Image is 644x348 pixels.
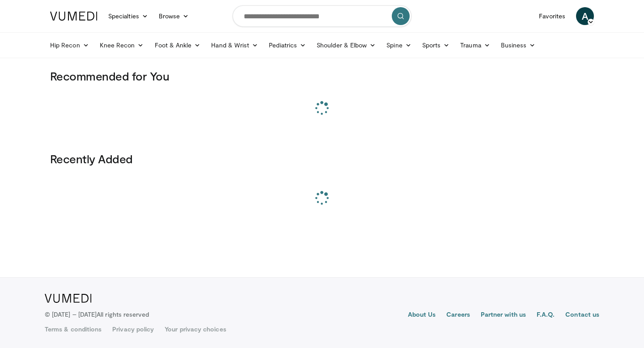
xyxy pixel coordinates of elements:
[311,36,381,54] a: Shoulder & Elbow
[45,294,92,303] img: VuMedi Logo
[263,36,311,54] a: Pediatrics
[206,36,263,54] a: Hand & Wrist
[408,310,436,321] a: About Us
[381,36,416,54] a: Spine
[537,310,555,321] a: F.A.Q.
[481,310,526,321] a: Partner with us
[165,325,226,334] a: Your privacy choices
[446,310,470,321] a: Careers
[97,310,149,318] span: All rights reserved
[45,36,94,54] a: Hip Recon
[153,7,195,25] a: Browse
[103,7,153,25] a: Specialties
[496,36,541,54] a: Business
[149,36,206,54] a: Foot & Ankle
[565,310,599,321] a: Contact us
[50,12,97,21] img: VuMedi Logo
[233,5,411,27] input: Search topics, interventions
[45,310,149,319] p: © [DATE] – [DATE]
[94,36,149,54] a: Knee Recon
[417,36,455,54] a: Sports
[50,152,594,166] h3: Recently Added
[50,69,594,83] h3: Recommended for You
[112,325,154,334] a: Privacy policy
[576,7,594,25] a: A
[534,7,571,25] a: Favorites
[45,325,102,334] a: Terms & conditions
[455,36,496,54] a: Trauma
